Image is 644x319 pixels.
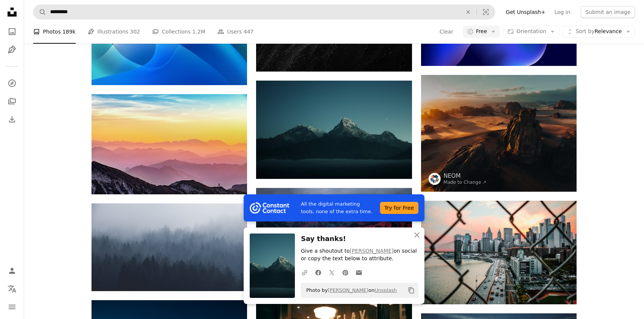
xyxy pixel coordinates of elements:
a: Home — Unsplash [5,5,20,21]
a: All the digital marketing tools, none of the extra time.Try for Free [244,194,424,221]
img: landscape photography of mountains [92,94,247,194]
form: Find visuals sitewide [33,5,495,20]
a: Share on Pinterest [339,265,352,280]
img: file-1754318165549-24bf788d5b37 [250,202,289,214]
span: Photo by on [302,284,397,296]
span: 447 [244,27,254,36]
a: an aerial view of a desert with rocks and sand [421,130,577,137]
img: Go to NEOM's profile [429,173,441,185]
button: Free [463,26,501,38]
button: Clear [439,26,454,38]
a: Download History [5,112,20,127]
button: Orientation [503,26,559,38]
button: Visual search [477,5,495,19]
button: Menu [5,299,20,314]
button: Submit an image [581,6,635,18]
span: Orientation [516,28,546,34]
a: landscape photography of mountains [92,141,247,148]
a: Log in / Sign up [5,263,20,278]
button: Clear [460,5,476,19]
button: Sort byRelevance [562,26,635,38]
a: Log in [550,6,575,18]
a: Share over email [352,265,366,280]
a: Users 447 [217,20,253,44]
a: Made to Change ↗ [444,180,487,185]
a: silhouette of mountains during nigh time photography [256,126,412,133]
a: Get Unsplash+ [501,6,550,18]
a: blue and white heart illustration [92,38,247,45]
a: Unsplash [374,287,397,293]
a: gray concrete building near body of water under gray and white sky [421,249,577,256]
a: Illustrations [5,42,20,57]
button: Search Unsplash [34,5,46,19]
a: [PERSON_NAME] [328,287,368,293]
a: Photos [5,24,20,39]
a: Illustrations 302 [88,20,140,44]
img: an aerial view of a desert with rocks and sand [421,75,577,191]
a: [PERSON_NAME] [350,248,394,254]
a: Share on Facebook [311,265,325,280]
a: silhouette of trees covered by fog [92,244,247,250]
a: Collections 1.2M [152,20,205,44]
button: Copy to clipboard [405,284,418,297]
a: Explore [5,76,20,91]
a: NEOM [444,172,487,180]
span: 1.2M [192,27,205,36]
span: Free [476,28,487,35]
img: gray concrete building near body of water under gray and white sky [421,201,577,304]
img: aerial photo of brown moutains [256,188,412,292]
a: Share on Twitter [325,265,339,280]
h3: Say thanks! [301,234,418,244]
span: All the digital marketing tools, none of the extra time. [301,200,374,215]
span: Relevance [575,28,622,35]
p: Give a shoutout to on social or copy the text below to attribute. [301,247,418,263]
button: Language [5,281,20,296]
span: 302 [130,27,140,36]
img: silhouette of mountains during nigh time photography [256,81,412,179]
img: silhouette of trees covered by fog [92,203,247,291]
a: Collections [5,94,20,109]
div: Try for Free [380,202,418,214]
span: Sort by [575,28,594,34]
